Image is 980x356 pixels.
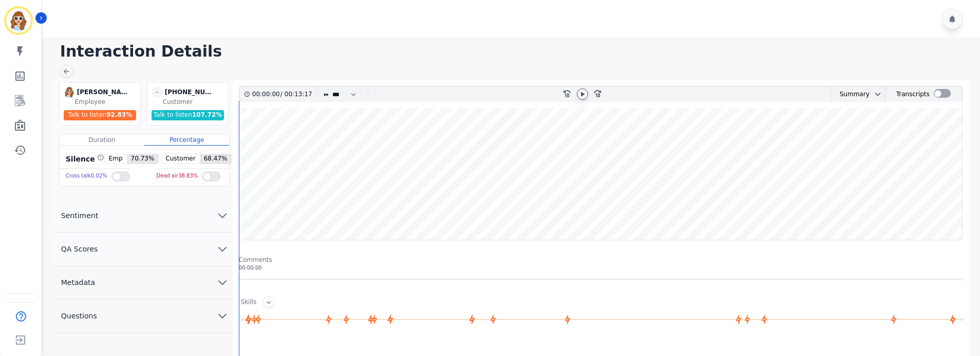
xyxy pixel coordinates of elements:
[192,111,222,118] span: 107.72 %
[6,8,31,33] img: Bordered avatar
[239,256,963,264] div: Comments
[874,90,882,98] svg: chevron down
[64,154,104,164] div: Silence
[53,266,233,299] button: Metadata chevron down
[152,86,163,98] span: -
[252,87,280,102] div: 00:00:00
[75,98,138,106] div: Employee
[241,298,257,308] div: Skills
[216,310,229,322] svg: chevron down
[77,86,128,98] div: [PERSON_NAME]
[64,110,137,120] div: Talk to listen
[165,86,216,98] div: [PHONE_NUMBER]
[60,42,970,61] h1: Interaction Details
[163,98,226,106] div: Customer
[53,244,106,254] span: QA Scores
[53,277,103,288] span: Metadata
[896,87,930,102] div: Transcripts
[144,134,229,146] div: Percentage
[157,169,198,184] div: Dead air 38.83 %
[66,169,107,184] div: Cross talk 0.02 %
[53,199,233,233] button: Sentiment chevron down
[239,264,963,272] div: 00:00:00
[53,311,105,321] span: Questions
[105,154,127,164] span: Emp
[127,154,159,164] span: 70.73 %
[60,134,144,146] div: Duration
[870,90,882,98] button: chevron down
[53,299,233,333] button: Questions chevron down
[53,210,106,221] span: Sentiment
[152,110,224,120] div: Talk to listen
[106,111,132,118] span: 92.83 %
[216,276,229,289] svg: chevron down
[282,87,311,102] div: 00:13:17
[200,154,232,164] span: 68.47 %
[216,209,229,222] svg: chevron down
[832,87,870,102] div: Summary
[53,233,233,266] button: QA Scores chevron down
[216,243,229,255] svg: chevron down
[161,154,199,164] span: Customer
[252,87,315,102] div: /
